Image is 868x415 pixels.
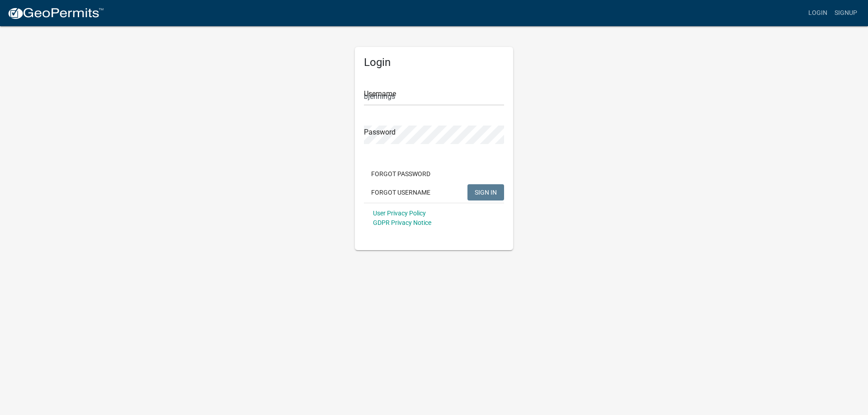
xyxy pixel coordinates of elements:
span: SIGN IN [475,188,497,196]
button: Forgot Password [364,166,438,182]
a: Signup [831,5,861,22]
a: Login [805,5,831,22]
h5: Login [364,56,504,69]
button: SIGN IN [467,184,504,201]
button: Forgot Username [364,184,438,201]
a: GDPR Privacy Notice [373,219,431,226]
a: User Privacy Policy [373,210,426,217]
